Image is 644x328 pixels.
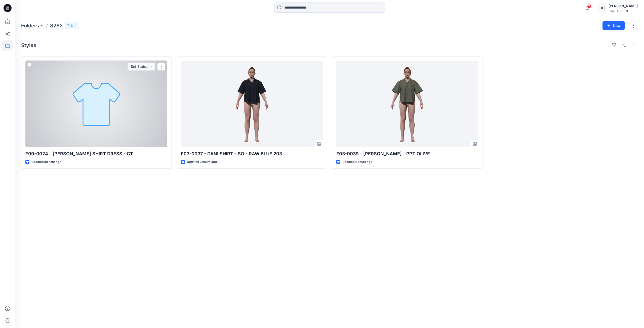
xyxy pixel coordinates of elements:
a: F09-0024 - JEANIE SHIRT DRESS - CT [25,61,167,147]
p: F03-0039 - [PERSON_NAME] - PPT OLIVE [336,150,478,157]
p: S262 [50,22,63,29]
div: HH [597,4,607,13]
p: Updated an hour ago [31,159,61,165]
h4: Styles [21,42,36,48]
p: F03-0037 - DANI SHIRT - SO - RAW BLUE 203 [181,150,323,157]
p: 3 [71,23,73,28]
p: Updated 2 hours ago [187,159,217,165]
p: Updated 2 hours ago [342,159,372,165]
span: 2 [587,4,591,8]
a: Folders [21,22,39,29]
button: New [602,21,625,30]
div: [PERSON_NAME] [609,3,638,9]
div: Evo LAB SGN [609,9,638,13]
p: F09-0024 - [PERSON_NAME] SHIRT DRESS - CT [25,150,167,157]
a: F03-0037 - DANI SHIRT - SO - RAW BLUE 203 [181,61,323,147]
a: F03-0039 - DANI Shirt - PPT OLIVE [336,61,478,147]
button: 3 [65,22,79,29]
